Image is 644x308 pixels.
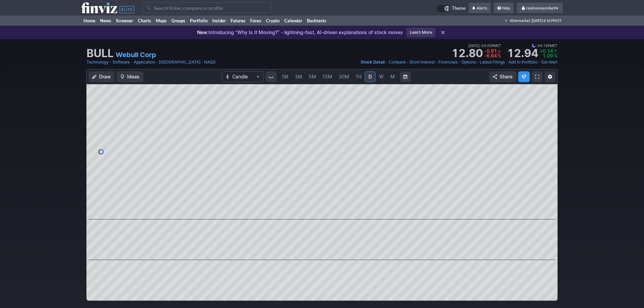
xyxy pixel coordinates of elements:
[197,29,209,35] span: New:
[282,74,288,79] span: 1M
[376,71,387,82] a: W
[204,59,216,66] a: NASD
[197,29,403,36] p: Introducing “Why Is It Moving?” - lightning-fast, AI-driven explanations of stock moves
[507,48,538,59] strong: 12.94
[339,74,349,79] span: 30M
[114,16,136,26] a: Screener
[117,71,143,82] button: Ideas
[89,71,115,82] button: Draw
[368,74,372,79] span: D
[468,43,501,49] span: [DATE] 04:00PM ET
[116,50,156,60] a: Webull Corp
[248,16,264,26] a: Forex
[309,74,316,79] span: 5M
[390,74,395,79] span: M
[500,73,512,80] span: Share
[406,59,409,66] span: •
[477,59,479,66] span: •
[484,48,497,54] span: -0.91
[153,16,169,26] a: Maps
[99,73,111,80] span: Draw
[110,59,112,66] span: •
[497,53,501,58] span: %
[306,71,319,82] a: 5M
[451,48,483,59] strong: 12.80
[400,71,411,82] button: Range
[538,59,541,66] span: •
[353,71,364,82] a: 1H
[452,5,466,12] span: Theme
[508,59,538,66] a: Add to Portfolio
[435,59,438,66] span: •
[87,48,114,59] h1: BULL
[480,43,481,49] span: •
[436,5,466,12] a: Theme
[494,3,514,14] a: Help
[543,53,553,58] span: 1.09
[532,43,557,49] span: 04:16PM ET
[406,28,435,37] a: Learn More
[532,71,543,82] a: Fullscreen
[484,53,497,58] span: -6.64
[305,16,329,26] a: Backtests
[232,73,253,80] span: Candle
[385,59,388,66] span: •
[143,2,272,13] input: Search
[188,16,210,26] a: Portfolio
[510,16,532,26] span: Aftermarket ·
[127,73,140,80] span: Ideas
[517,3,563,14] a: realmoneymike94
[545,71,555,82] button: Chart Settings
[336,71,352,82] a: 30M
[156,59,158,66] span: •
[458,59,461,66] span: •
[279,71,291,82] a: 1M
[113,59,155,66] a: Software - Application
[210,16,228,26] a: Insider
[323,74,332,79] span: 15M
[356,74,361,79] span: 1H
[554,53,557,58] span: %
[379,74,384,79] span: W
[409,59,435,66] a: Short Interest
[98,16,114,26] a: News
[292,71,305,82] a: 3M
[532,16,562,26] span: [DATE] 4:16 PM ET
[282,16,305,26] a: Calendar
[319,71,335,82] a: 15M
[387,71,398,82] a: M
[264,16,282,26] a: Crypto
[159,59,200,66] a: [GEOGRAPHIC_DATA]
[136,16,153,26] a: Charts
[87,59,109,66] a: Technology
[526,5,558,10] span: realmoneymike94
[388,59,406,66] a: Compare
[540,48,553,54] span: +0.14
[266,71,277,82] button: Interval
[228,16,248,26] a: Futures
[505,59,508,66] span: •
[518,71,530,82] button: Explore new features
[489,71,516,82] button: Share
[169,16,188,26] a: Groups
[438,59,458,66] a: Financials
[365,71,376,82] a: D
[536,43,538,49] span: •
[480,59,505,66] a: Latest Filings
[461,59,476,66] a: Options
[295,74,302,79] span: 3M
[541,59,557,66] a: Set Alert
[480,60,505,65] span: Latest Filings
[361,60,385,65] span: Stock Detail
[201,59,204,66] span: •
[361,59,385,66] a: Stock Detail
[222,71,264,82] button: Chart Type
[469,3,491,14] a: Alerts
[81,16,98,26] a: Home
